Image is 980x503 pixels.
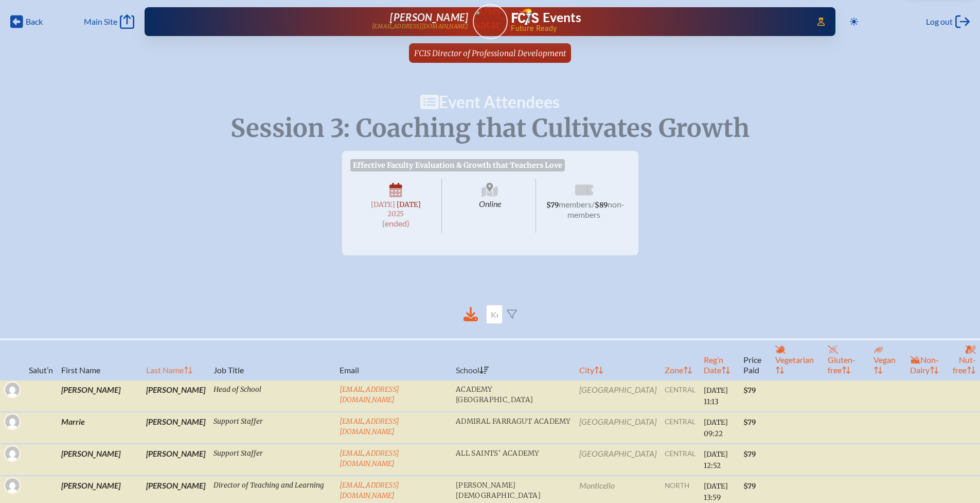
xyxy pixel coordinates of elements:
td: [PERSON_NAME] [142,412,209,444]
th: Email [335,339,452,380]
a: [PERSON_NAME][EMAIL_ADDRESS][DOMAIN_NAME] [177,11,469,32]
img: User Avatar [468,4,512,31]
td: [PERSON_NAME] [142,444,209,476]
th: Vegetarian [771,339,824,380]
p: [EMAIL_ADDRESS][DOMAIN_NAME] [372,23,469,30]
td: All Saints’ Academy [452,444,575,476]
a: User Avatar [473,4,508,39]
img: Gravatar [5,446,20,461]
th: Price Paid [739,339,771,380]
img: Gravatar [5,414,20,429]
th: Nut-free [945,339,980,380]
span: $79 [743,418,756,427]
span: Effective Faculty Evaluation & Growth that Teachers Love [350,159,565,171]
span: FCIS Director of Professional Development [414,48,566,58]
img: Gravatar [5,478,20,493]
h1: Events [543,11,581,24]
a: FCIS Director of Professional Development [410,43,570,63]
td: [PERSON_NAME] [142,380,209,412]
td: [GEOGRAPHIC_DATA] [575,380,661,412]
span: Main Site [84,16,117,27]
th: Reg’n Date [700,339,739,380]
td: [PERSON_NAME] [57,444,142,476]
td: Head of School [209,380,335,412]
td: Support Staffer [209,444,335,476]
th: Zone [661,339,700,380]
a: FCIS LogoEvents [512,8,581,27]
td: [PERSON_NAME] [57,380,142,412]
span: / [592,199,595,209]
img: Gravatar [5,383,20,397]
img: Florida Council of Independent Schools [512,8,539,25]
a: [EMAIL_ADDRESS][DOMAIN_NAME] [340,449,399,468]
span: Log out [926,16,953,27]
a: [EMAIL_ADDRESS][DOMAIN_NAME] [340,417,399,436]
span: $79 [743,482,756,491]
div: FCIS Events — Future ready [512,8,803,32]
span: non-members [567,199,625,219]
span: [PERSON_NAME] [390,11,468,23]
a: [EMAIL_ADDRESS][DOMAIN_NAME] [340,385,399,404]
td: [GEOGRAPHIC_DATA] [575,412,661,444]
span: [DATE] [397,200,421,209]
th: Last Name [142,339,209,380]
a: Main Site [84,14,134,29]
td: central [661,412,700,444]
th: Job Title [209,339,335,380]
td: Marrie [57,412,142,444]
span: [DATE] 11:13 [704,386,728,406]
td: [GEOGRAPHIC_DATA] [575,444,661,476]
span: Online [444,179,536,232]
td: Academy [GEOGRAPHIC_DATA] [452,380,575,412]
span: 2025 [359,210,434,218]
span: $79 [546,201,559,210]
div: Download to CSV [464,307,478,322]
td: Admiral Farragut Academy [452,412,575,444]
td: central [661,380,700,412]
span: [DATE] [371,200,395,209]
span: $79 [743,386,756,395]
span: Future Ready [511,25,803,32]
td: Support Staffer [209,412,335,444]
th: Salut’n [25,339,57,380]
span: members [559,199,592,209]
span: [DATE] 13:59 [704,482,728,502]
span: [DATE] 09:22 [704,418,728,438]
th: Non-Dairy [906,339,945,380]
span: Session 3: Coaching that Cultivates Growth [230,113,750,144]
th: Gluten-free [824,339,869,380]
span: Back [26,16,43,27]
span: [DATE] 12:52 [704,450,728,470]
th: Vegan [869,339,905,380]
span: $89 [595,201,608,210]
span: (ended) [382,218,409,228]
input: Keyword Filter [486,305,503,324]
th: City [575,339,661,380]
span: $79 [743,450,756,459]
th: First Name [57,339,142,380]
td: central [661,444,700,476]
a: [EMAIL_ADDRESS][DOMAIN_NAME] [340,481,399,500]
